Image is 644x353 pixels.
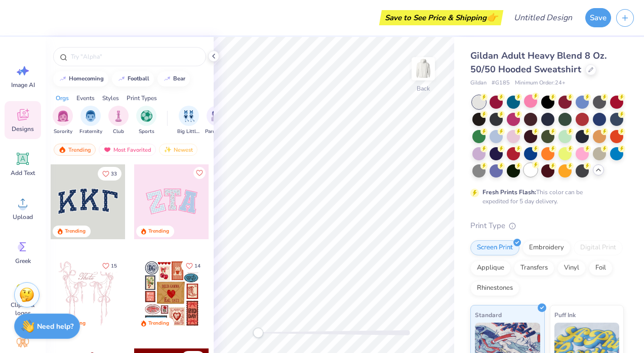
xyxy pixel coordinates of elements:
button: Save [585,8,611,27]
div: Save to See Price & Shipping [382,10,501,25]
div: Print Types [127,94,157,103]
div: Embroidery [522,240,571,255]
div: Styles [102,94,119,103]
div: bear [173,76,185,81]
span: 15 [111,263,117,269]
span: Sorority [54,128,72,136]
div: Events [76,94,95,103]
img: newest.gif [164,146,172,153]
span: Fraternity [79,128,102,136]
div: Trending [148,228,169,235]
button: filter button [136,106,156,136]
span: Club [113,128,124,136]
div: filter for Fraternity [79,106,102,136]
img: trending.gif [58,146,66,153]
button: filter button [79,106,102,136]
div: This color can be expedited for 5 day delivery. [482,188,607,206]
span: Gildan Adult Heavy Blend 8 Oz. 50/50 Hooded Sweatshirt [470,50,607,75]
span: Minimum Order: 24 + [515,79,566,87]
img: trend_line.gif [117,76,126,82]
span: Gildan [470,79,487,87]
div: Accessibility label [253,328,263,338]
button: filter button [108,106,129,136]
div: homecoming [69,76,104,81]
button: filter button [205,106,228,136]
div: filter for Sports [136,106,156,136]
span: Upload [13,213,33,221]
div: Transfers [514,260,554,276]
div: Orgs [56,94,69,103]
span: Puff Ink [554,310,576,320]
img: trend_line.gif [163,76,171,82]
button: filter button [53,106,73,136]
img: Big Little Reveal Image [183,110,194,122]
div: filter for Parent's Weekend [205,106,228,136]
div: Foil [589,260,613,276]
img: Back [413,59,433,79]
img: Fraternity Image [85,110,96,122]
span: Standard [475,310,502,320]
img: most_fav.gif [103,146,111,153]
span: Greek [15,257,31,265]
button: Like [98,259,122,273]
input: Try "Alpha" [70,52,199,62]
div: football [128,76,149,81]
span: Sports [139,128,154,136]
div: Digital Print [574,240,623,255]
div: Screen Print [470,240,519,255]
img: Club Image [113,110,124,122]
div: Trending [148,320,169,327]
img: Sorority Image [57,110,69,122]
strong: Need help? [37,322,73,331]
strong: Fresh Prints Flash: [482,188,536,196]
div: filter for Big Little Reveal [177,106,200,136]
div: Back [417,84,430,93]
img: trend_line.gif [59,76,67,82]
div: Rhinestones [470,281,519,296]
div: filter for Club [108,106,129,136]
div: Most Favorited [99,144,156,156]
span: 33 [111,171,117,176]
span: Designs [12,125,34,133]
div: Trending [65,228,86,235]
span: Add Text [11,169,35,177]
div: Newest [159,144,197,156]
input: Untitled Design [506,8,580,28]
div: Applique [470,260,511,276]
span: Parent's Weekend [205,128,228,136]
span: 👉 [487,11,498,23]
div: Print Type [470,220,624,232]
div: filter for Sorority [53,106,73,136]
button: football [112,71,154,86]
button: filter button [177,106,200,136]
span: Image AI [11,81,35,89]
button: Like [193,167,206,179]
button: bear [157,71,190,86]
span: # G185 [492,79,510,87]
button: Like [181,259,205,273]
button: Like [98,167,122,181]
img: Parent's Weekend Image [211,110,223,122]
span: 14 [194,263,200,269]
div: Trending [54,144,96,156]
div: Vinyl [557,260,586,276]
img: Sports Image [141,110,152,122]
button: homecoming [53,71,108,86]
span: Big Little Reveal [177,128,200,136]
span: Clipart & logos [6,301,39,317]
